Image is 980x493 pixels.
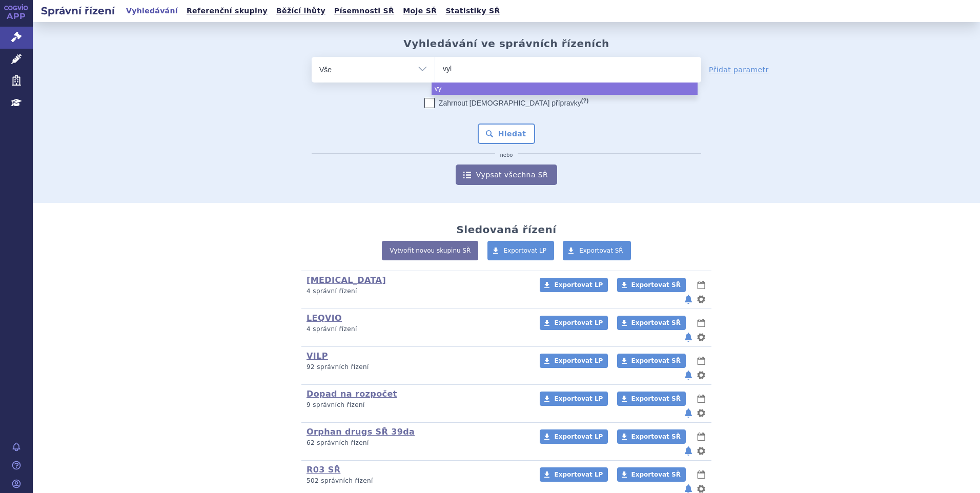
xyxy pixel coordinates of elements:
[696,445,706,457] button: nastavení
[683,293,693,305] button: notifikace
[709,65,769,75] a: Přidat parametr
[33,4,123,18] h2: Správní řízení
[307,287,526,296] p: 4 správní řízení
[683,331,693,343] button: notifikace
[683,369,693,381] button: notifikace
[696,430,706,443] button: lhůty
[554,319,603,326] span: Exportovat LP
[617,429,686,444] a: Exportovat SŘ
[563,241,631,260] a: Exportovat SŘ
[554,395,603,402] span: Exportovat LP
[617,392,686,406] a: Exportovat SŘ
[696,407,706,419] button: nastavení
[307,389,397,399] a: Dopad na rozpočet
[696,393,706,405] button: lhůty
[579,247,623,254] span: Exportovat SŘ
[307,275,386,285] a: [MEDICAL_DATA]
[540,354,608,368] a: Exportovat LP
[696,355,706,367] button: lhůty
[540,467,608,482] a: Exportovat LP
[696,279,706,291] button: lhůty
[617,354,686,368] a: Exportovat SŘ
[540,316,608,330] a: Exportovat LP
[307,477,526,485] p: 502 správních řízení
[307,313,342,323] a: LEQVIO
[696,331,706,343] button: nastavení
[683,445,693,457] button: notifikace
[183,4,271,18] a: Referenční skupiny
[432,83,698,95] li: vy
[554,357,603,364] span: Exportovat LP
[456,223,556,236] h2: Sledovaná řízení
[617,316,686,330] a: Exportovat SŘ
[307,351,328,361] a: VILP
[617,278,686,292] a: Exportovat SŘ
[554,433,603,440] span: Exportovat LP
[495,152,518,158] i: nebo
[403,37,609,50] h2: Vyhledávání ve správních řízeních
[554,281,603,289] span: Exportovat LP
[683,407,693,419] button: notifikace
[331,4,397,18] a: Písemnosti SŘ
[456,165,557,185] a: Vypsat všechna SŘ
[540,429,608,444] a: Exportovat LP
[307,363,526,372] p: 92 správních řízení
[442,4,503,18] a: Statistiky SŘ
[478,124,536,144] button: Hledat
[307,325,526,334] p: 4 správní řízení
[696,293,706,305] button: nastavení
[307,401,526,409] p: 9 správních řízení
[424,98,588,108] label: Zahrnout [DEMOGRAPHIC_DATA] přípravky
[504,247,547,254] span: Exportovat LP
[696,369,706,381] button: nastavení
[554,471,603,478] span: Exportovat LP
[307,465,340,475] a: R03 SŘ
[617,467,686,482] a: Exportovat SŘ
[123,4,181,18] a: Vyhledávání
[631,395,681,402] span: Exportovat SŘ
[631,281,681,289] span: Exportovat SŘ
[696,468,706,481] button: lhůty
[696,317,706,329] button: lhůty
[631,471,681,478] span: Exportovat SŘ
[631,319,681,326] span: Exportovat SŘ
[540,392,608,406] a: Exportovat LP
[307,439,526,447] p: 62 správních řízení
[540,278,608,292] a: Exportovat LP
[400,4,440,18] a: Moje SŘ
[631,357,681,364] span: Exportovat SŘ
[487,241,555,260] a: Exportovat LP
[382,241,478,260] a: Vytvořit novou skupinu SŘ
[273,4,329,18] a: Běžící lhůty
[307,427,415,437] a: Orphan drugs SŘ 39da
[581,97,588,104] abbr: (?)
[631,433,681,440] span: Exportovat SŘ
